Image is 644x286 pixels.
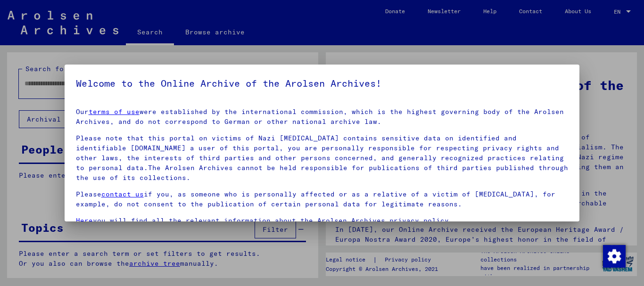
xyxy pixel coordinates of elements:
p: Our were established by the international commission, which is the highest governing body of the ... [76,107,569,127]
div: Change consent [603,245,625,267]
a: contact us [101,190,144,198]
h5: Welcome to the Online Archive of the Arolsen Archives! [76,76,569,91]
img: Change consent [603,245,626,268]
a: Here [76,216,93,225]
p: Please note that this portal on victims of Nazi [MEDICAL_DATA] contains sensitive data on identif... [76,133,569,183]
p: Please if you, as someone who is personally affected or as a relative of a victim of [MEDICAL_DAT... [76,189,569,209]
p: you will find all the relevant information about the Arolsen Archives privacy policy. [76,216,569,226]
a: terms of use [89,107,140,116]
